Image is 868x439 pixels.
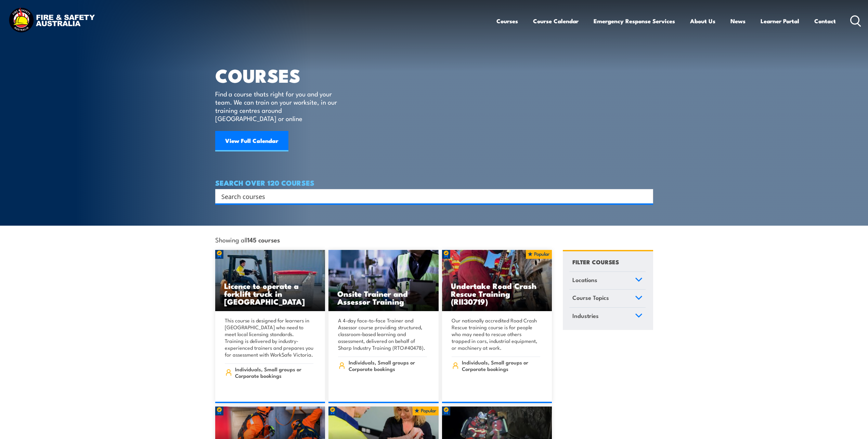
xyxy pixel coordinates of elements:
[235,366,313,379] span: Individuals, Small groups or Corporate bookings
[569,308,646,325] a: Industries
[328,250,439,311] a: Onsite Trainer and Assessor Training
[594,12,675,30] a: Emergency Response Services
[247,235,280,244] strong: 145 courses
[761,12,799,30] a: Learner Portal
[215,131,288,151] a: View Full Calendar
[215,250,325,311] img: Licence to operate a forklift truck Training
[215,67,347,83] h1: COURSES
[641,191,651,201] button: Search magnifier button
[215,236,280,243] span: Showing all
[496,12,518,30] a: Courses
[569,272,646,290] a: Locations
[814,12,836,30] a: Contact
[572,293,609,302] span: Course Topics
[572,257,619,266] h4: FILTER COURSES
[349,359,427,372] span: Individuals, Small groups or Corporate bookings
[462,359,540,372] span: Individuals, Small groups or Corporate bookings
[451,282,543,305] h3: Undertake Road Crash Rescue Training (RII30719)
[442,250,552,311] img: Road Crash Rescue Training
[221,191,638,201] input: Search input
[225,317,314,358] p: This course is designed for learners in [GEOGRAPHIC_DATA] who need to meet local licensing standa...
[215,250,325,311] a: Licence to operate a forklift truck in [GEOGRAPHIC_DATA]
[730,12,746,30] a: News
[223,191,639,201] form: Search form
[452,317,541,351] p: Our nationally accredited Road Crash Rescue training course is for people who may need to rescue ...
[533,12,579,30] a: Course Calendar
[224,282,316,305] h3: Licence to operate a forklift truck in [GEOGRAPHIC_DATA]
[442,250,552,311] a: Undertake Road Crash Rescue Training (RII30719)
[572,275,597,284] span: Locations
[328,250,439,311] img: Safety For Leaders
[572,311,599,320] span: Industries
[215,179,653,186] h4: SEARCH OVER 120 COURSES
[337,290,430,305] h3: Onsite Trainer and Assessor Training
[215,90,340,122] p: Find a course thats right for you and your team. We can train on your worksite, in our training c...
[338,317,427,351] p: A 4-day face-to-face Trainer and Assessor course providing structured, classroom-based learning a...
[569,290,646,307] a: Course Topics
[690,12,715,30] a: About Us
